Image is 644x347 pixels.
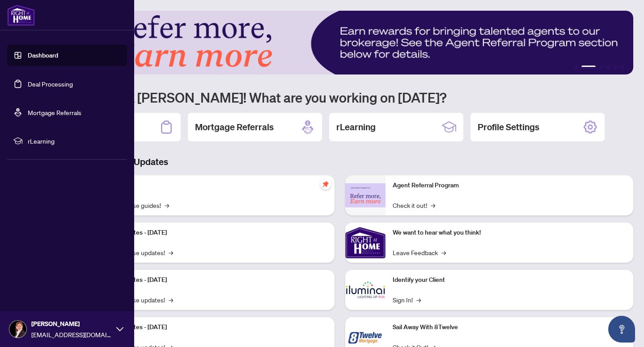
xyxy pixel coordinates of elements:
[393,228,626,238] p: We want to hear what you think!
[614,66,617,69] button: 5
[393,295,421,305] a: Sign In!→
[336,121,376,133] h2: rLearning
[28,136,121,146] span: rLearning
[599,66,603,69] button: 3
[606,66,610,69] button: 4
[7,4,35,26] img: logo
[345,223,386,263] img: We want to hear what you think!
[574,66,578,69] button: 1
[393,200,435,210] a: Check it out!→
[31,330,112,339] span: [EMAIL_ADDRESS][DOMAIN_NAME]
[47,11,633,74] img: Slide 1
[393,275,626,285] p: Identify your Client
[393,181,626,190] p: Agent Referral Program
[581,66,596,69] button: 2
[478,121,539,133] h2: Profile Settings
[345,183,386,208] img: Agent Referral Program
[9,321,26,338] img: Profile Icon
[416,295,421,305] span: →
[393,248,446,257] a: Leave Feedback→
[345,270,386,310] img: Identify your Client
[94,275,327,285] p: Platform Updates - [DATE]
[28,51,58,59] a: Dashboard
[195,121,274,133] h2: Mortgage Referrals
[169,248,173,257] span: →
[165,200,169,210] span: →
[31,319,112,329] span: [PERSON_NAME]
[47,156,633,168] h3: Brokerage & Industry Updates
[608,316,635,343] button: Open asap
[393,322,626,332] p: Sail Away With 8Twelve
[431,200,435,210] span: →
[169,295,173,305] span: →
[94,228,327,238] p: Platform Updates - [DATE]
[94,181,327,190] p: Self-Help
[441,248,446,257] span: →
[28,108,81,116] a: Mortgage Referrals
[28,80,73,88] a: Deal Processing
[47,89,633,106] h1: Welcome back [PERSON_NAME]! What are you working on [DATE]?
[94,322,327,332] p: Platform Updates - [DATE]
[320,179,331,190] span: pushpin
[621,66,624,69] button: 6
